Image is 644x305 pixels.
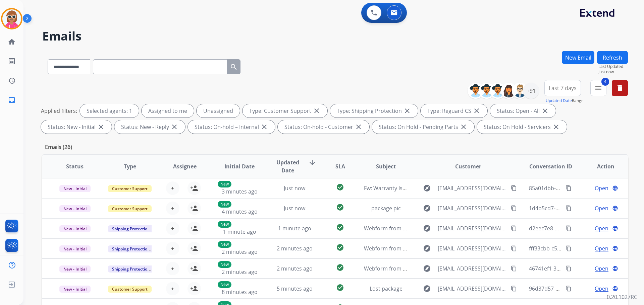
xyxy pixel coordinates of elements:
span: Fw: Warranty Issues [364,184,414,192]
p: 0.20.1027RC [607,293,637,301]
span: + [171,184,174,192]
span: Updated Date [273,158,303,174]
span: New - Initial [59,265,91,273]
span: 46741ef1-34fc-4e19-ba88-2f545e526d27 [529,265,629,272]
p: New [218,221,231,228]
span: d2eec7e8-51b2-4f09-a9c1-ab35c2baefc7 [529,225,630,232]
span: Range [546,98,584,103]
span: Webform from [EMAIL_ADDRESS][DOMAIN_NAME] on [DATE] [364,225,516,232]
span: Assignee [173,162,197,170]
span: Webform from [EMAIL_ADDRESS][DOMAIN_NAME] on [DATE] [364,245,516,252]
span: New - Initial [59,245,91,252]
span: [EMAIL_ADDRESS][DOMAIN_NAME] [438,204,507,212]
span: 96d37d57-28b8-4f41-b225-fac91c532cdb [529,285,631,292]
mat-icon: language [612,245,618,251]
mat-icon: explore [423,285,431,293]
mat-icon: content_copy [511,225,517,231]
span: 2 minutes ago [277,245,313,252]
p: New [218,261,231,268]
button: + [166,242,179,255]
div: Status: Open - All [490,104,556,118]
div: Status: On Hold - Pending Parts [372,120,474,134]
div: Assigned to me [142,104,194,118]
mat-icon: explore [423,244,431,252]
span: Customer Support [108,286,152,293]
mat-icon: person_add [190,204,198,212]
mat-icon: content_copy [511,245,517,251]
p: New [218,241,231,248]
span: + [171,285,174,293]
span: 1 minute ago [278,225,311,232]
mat-icon: check_circle [336,203,344,211]
span: [EMAIL_ADDRESS][DOMAIN_NAME] [438,264,507,273]
span: 85a01dbb-0207-44c2-8454-885a74bb2db5 [529,184,634,192]
div: Status: New - Initial [41,120,112,134]
mat-icon: content_copy [511,205,517,211]
mat-icon: close [260,123,268,131]
mat-icon: explore [423,224,431,232]
mat-icon: check_circle [336,183,344,191]
span: [EMAIL_ADDRESS][DOMAIN_NAME] [438,244,507,252]
mat-icon: language [612,205,618,211]
span: + [171,204,174,212]
span: [EMAIL_ADDRESS][DOMAIN_NAME] [438,224,507,232]
span: Open [595,184,608,192]
span: Open [595,285,608,293]
mat-icon: arrow_downward [308,158,316,166]
mat-icon: language [612,225,618,231]
button: + [166,202,179,215]
div: Status: New - Reply [114,120,185,134]
mat-icon: content_copy [511,185,517,191]
span: 4 minutes ago [222,208,258,215]
div: Type: Shipping Protection [330,104,418,118]
mat-icon: home [8,38,16,46]
span: Type [124,162,136,170]
mat-icon: content_copy [566,205,572,211]
span: Last Updated: [598,64,628,69]
mat-icon: content_copy [566,225,572,231]
h2: Emails [42,29,628,43]
span: 4 [601,78,609,86]
mat-icon: language [612,185,618,191]
div: Type: Reguard CS [421,104,487,118]
span: Customer [455,162,481,170]
span: 2 minutes ago [222,268,258,276]
p: New [218,281,231,288]
mat-icon: person_add [190,285,198,293]
mat-icon: history [8,77,16,85]
span: + [171,264,174,273]
mat-icon: content_copy [511,265,517,272]
span: Status [66,162,84,170]
mat-icon: explore [423,264,431,273]
mat-icon: close [170,123,178,131]
mat-icon: check_circle [336,223,344,231]
span: Subject [376,162,396,170]
span: Just now [284,205,305,212]
mat-icon: person_add [190,184,198,192]
mat-icon: person_add [190,224,198,232]
div: Type: Customer Support [243,104,327,118]
span: Just now [284,184,305,192]
div: Status: On Hold - Servicers [477,120,567,134]
span: Just now [598,69,628,75]
mat-icon: close [313,107,321,115]
div: Unassigned [197,104,240,118]
mat-icon: explore [423,184,431,192]
mat-icon: check_circle [336,263,344,272]
mat-icon: person_add [190,264,198,273]
span: + [171,224,174,232]
button: + [166,222,179,235]
button: 4 [590,80,606,96]
span: New - Initial [59,185,91,192]
button: + [166,181,179,195]
mat-icon: close [460,123,468,131]
mat-icon: menu [594,84,602,92]
div: Selected agents: 1 [80,104,139,118]
mat-icon: close [473,107,481,115]
span: Open [595,204,608,212]
p: Applied filters: [41,107,77,115]
span: 1d4b5cd7-9f35-48e0-b6f2-9783a51bd7b0 [529,205,632,212]
mat-icon: language [612,286,618,292]
span: Open [595,224,608,232]
mat-icon: content_copy [566,185,572,191]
